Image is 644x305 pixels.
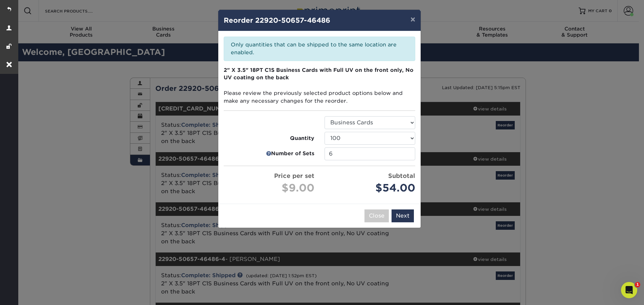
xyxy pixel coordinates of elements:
[271,150,314,158] strong: Number of Sets
[635,282,640,287] span: 1
[224,67,414,81] strong: 2" X 3.5" 18PT C1S Business Cards with Full UV on the front only, No UV coating on the back
[364,209,389,222] button: Close
[405,10,421,29] button: ×
[325,180,415,196] div: $54.00
[621,282,637,298] iframe: Intercom live chat
[388,172,415,179] strong: Subtotal
[392,209,414,222] button: Next
[224,66,415,105] p: Please review the previously selected product options below and make any necessary changes for th...
[274,172,314,179] strong: Price per set
[224,180,314,196] div: $9.00
[290,134,314,142] strong: Quantity
[224,15,415,25] h4: Reorder 22920-50657-46486
[224,37,415,61] div: Only quantities that can be shipped to the same location are enabled.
